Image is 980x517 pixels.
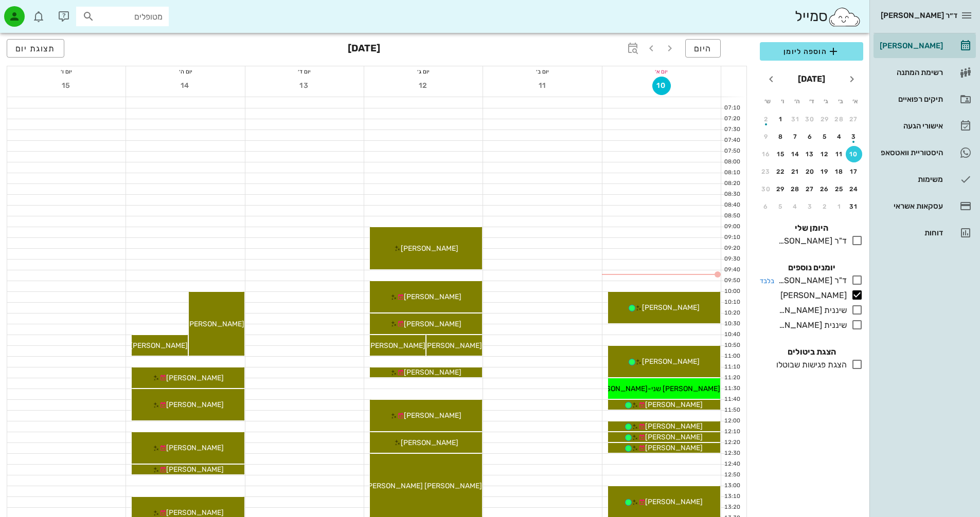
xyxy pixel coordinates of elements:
button: 16 [758,146,774,162]
button: 21 [787,163,804,180]
div: 07:20 [721,115,742,123]
button: 17 [846,163,862,180]
th: ש׳ [761,93,774,110]
button: 24 [846,181,862,197]
a: עסקאות אשראי [874,194,976,218]
button: 6 [802,128,818,145]
div: יום ג׳ [364,66,483,77]
button: 19 [816,163,833,180]
div: 10 [846,151,862,158]
button: 30 [802,111,818,127]
a: [PERSON_NAME] [874,33,976,58]
div: 17 [846,168,862,175]
button: 2 [816,198,833,215]
button: 3 [846,128,862,145]
div: 08:10 [721,169,742,177]
div: 13 [802,151,818,158]
div: 6 [758,203,774,210]
div: משימות [878,175,943,183]
th: ה׳ [790,93,804,110]
div: 09:20 [721,244,742,253]
div: 10:40 [721,330,742,339]
div: 10:00 [721,287,742,296]
span: [PERSON_NAME] [130,341,188,350]
span: [PERSON_NAME] [166,374,224,382]
button: 1 [773,111,789,127]
span: [PERSON_NAME] [645,497,703,506]
div: 11:20 [721,374,742,382]
button: 5 [773,198,789,215]
div: 15 [773,151,789,158]
div: יום ד׳ [245,66,364,77]
div: 14 [787,151,804,158]
h4: הצגת ביטולים [760,346,863,358]
span: 13 [295,81,314,90]
div: 20 [802,168,818,175]
div: 10:10 [721,298,742,307]
button: 13 [295,77,314,95]
span: [PERSON_NAME] [401,438,458,447]
div: 12:30 [721,449,742,458]
div: 09:10 [721,233,742,242]
div: 3 [846,133,862,140]
div: 2 [758,116,774,123]
h4: היומן שלי [760,222,863,234]
button: 25 [831,181,848,197]
button: 31 [846,198,862,215]
div: 11:50 [721,406,742,415]
span: 14 [176,81,195,90]
div: 09:40 [721,266,742,274]
div: יום א׳ [602,66,721,77]
button: 28 [787,181,804,197]
div: 19 [816,168,833,175]
button: [DATE] [794,69,829,89]
div: [PERSON_NAME] [878,42,943,50]
div: 10:20 [721,309,742,318]
div: 11:30 [721,384,742,393]
span: [PERSON_NAME] [642,303,700,312]
div: 08:40 [721,201,742,210]
div: 7 [787,133,804,140]
span: [PERSON_NAME] [166,465,224,474]
div: 30 [802,116,818,123]
button: 7 [787,128,804,145]
div: סמייל [795,6,861,28]
button: היום [685,39,721,58]
button: 13 [802,146,818,162]
h3: [DATE] [348,39,380,60]
button: 5 [816,128,833,145]
div: אישורי הגעה [878,122,943,130]
button: 12 [816,146,833,162]
span: [PERSON_NAME] [166,444,224,452]
div: 29 [773,186,789,193]
span: [PERSON_NAME] [166,508,224,517]
div: 28 [787,186,804,193]
button: 1 [831,198,848,215]
span: [PERSON_NAME] [645,400,703,409]
span: 10 [653,81,670,90]
div: 12:10 [721,428,742,436]
div: תיקים רפואיים [878,95,943,103]
button: 22 [773,163,789,180]
button: 27 [802,181,818,197]
a: היסטוריית וואטסאפ [874,140,976,165]
a: אישורי הגעה [874,114,976,138]
div: 08:50 [721,212,742,220]
span: [PERSON_NAME] [PERSON_NAME] [365,482,482,490]
div: יום ב׳ [483,66,601,77]
button: חודש שעבר [843,70,861,88]
div: 07:50 [721,147,742,156]
div: 07:40 [721,136,742,145]
div: 9 [758,133,774,140]
span: [PERSON_NAME] [404,320,461,328]
button: 8 [773,128,789,145]
button: 28 [831,111,848,127]
div: 4 [831,133,848,140]
span: [PERSON_NAME] [368,341,425,350]
div: היסטוריית וואטסאפ [878,149,943,157]
a: דוחות [874,220,976,245]
div: 29 [816,116,833,123]
span: [PERSON_NAME] [645,422,703,431]
div: 11:00 [721,352,742,361]
span: 12 [414,81,433,90]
